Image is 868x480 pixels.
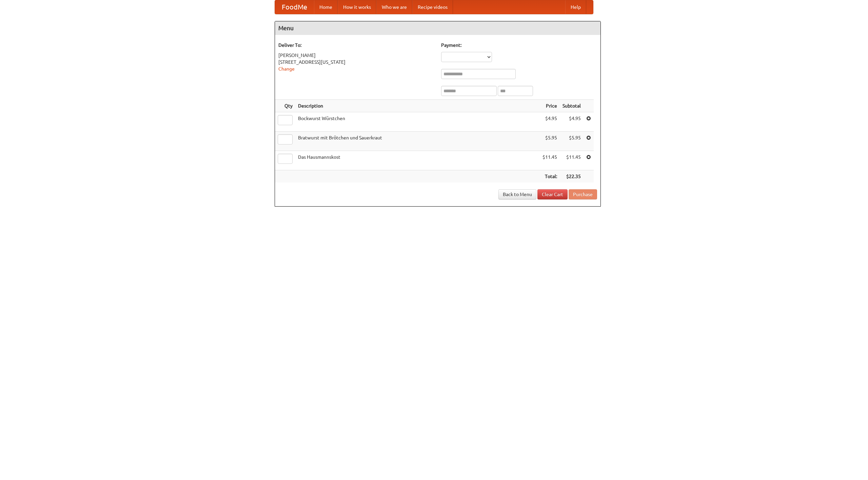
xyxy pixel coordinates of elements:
[278,42,434,49] h5: Deliver To:
[540,132,560,151] td: $5.95
[565,0,586,14] a: Help
[338,0,376,14] a: How it works
[295,132,540,151] td: Bratwurst mit Brötchen und Sauerkraut
[540,151,560,170] td: $11.45
[569,189,597,199] button: Purchase
[278,52,434,59] div: [PERSON_NAME]
[275,0,314,14] a: FoodMe
[278,66,295,72] a: Change
[540,112,560,132] td: $4.95
[278,59,434,65] div: [STREET_ADDRESS][US_STATE]
[412,0,453,14] a: Recipe videos
[441,42,597,49] h5: Payment:
[314,0,338,14] a: Home
[275,21,600,35] h4: Menu
[376,0,412,14] a: Who we are
[560,112,584,132] td: $4.95
[295,151,540,170] td: Das Hausmannskost
[295,112,540,132] td: Bockwurst Würstchen
[560,170,584,183] th: $22.35
[540,170,560,183] th: Total:
[275,100,295,112] th: Qty
[560,151,584,170] td: $11.45
[537,189,568,199] a: Clear Cart
[540,100,560,112] th: Price
[560,100,584,112] th: Subtotal
[498,189,536,199] a: Back to Menu
[295,100,540,112] th: Description
[560,132,584,151] td: $5.95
